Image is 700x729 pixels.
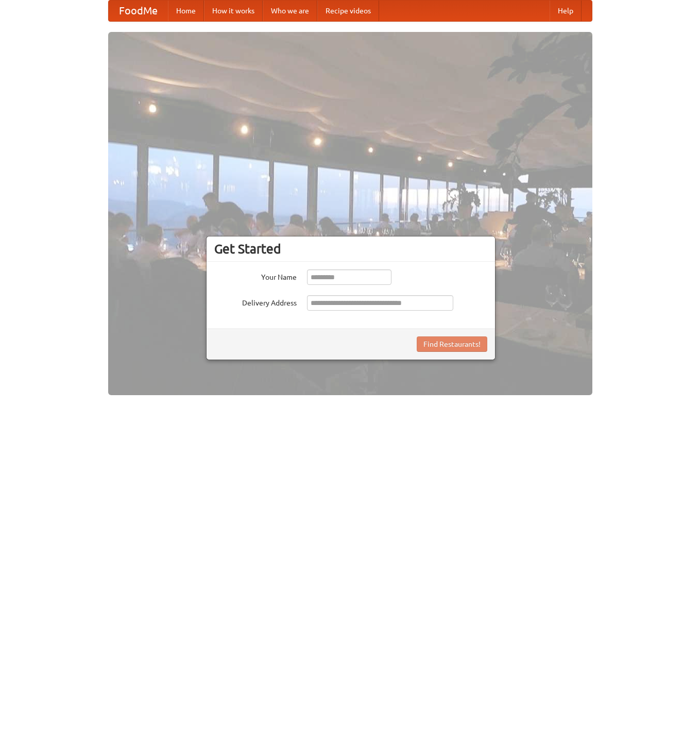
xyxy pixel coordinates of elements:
[417,336,487,352] button: Find Restaurants!
[168,1,204,21] a: Home
[263,1,317,21] a: Who we are
[317,1,379,21] a: Recipe videos
[214,241,487,257] h3: Get Started
[109,1,168,21] a: FoodMe
[214,269,297,282] label: Your Name
[204,1,263,21] a: How it works
[550,1,582,21] a: Help
[214,295,297,308] label: Delivery Address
